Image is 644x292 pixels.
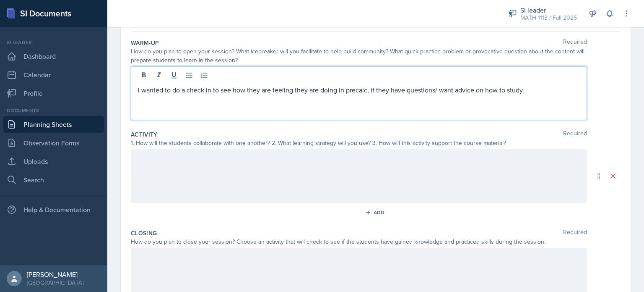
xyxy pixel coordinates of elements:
a: Uploads [3,153,104,170]
div: Documents [3,107,104,114]
div: [GEOGRAPHIC_DATA] [27,279,83,287]
div: 1. How will the students collaborate with one another? 2. What learning strategy will you use? 3.... [131,139,587,147]
div: Help & Documentation [3,201,104,218]
a: Search [3,171,104,188]
div: MATH 1113 / Fall 2025 [520,13,577,22]
label: Warm-Up [131,39,159,47]
div: How do you plan to close your session? Choose an activity that will check to see if the students ... [131,237,587,246]
div: Si leader [520,5,577,15]
p: I wanted to do a check in to see how they are feeling they are doing in precalc, if they have que... [138,85,580,95]
button: Add [362,206,390,219]
a: Dashboard [3,48,104,65]
div: Si leader [3,39,104,46]
a: Observation Forms [3,134,104,151]
label: Activity [131,130,158,139]
div: How do you plan to open your session? What icebreaker will you facilitate to help build community... [131,47,587,65]
div: [PERSON_NAME] [27,270,83,279]
label: Closing [131,229,157,237]
span: Required [563,39,587,47]
a: Profile [3,85,104,102]
span: Required [563,229,587,237]
div: Add [367,209,385,216]
a: Calendar [3,66,104,83]
span: Required [563,130,587,139]
a: Planning Sheets [3,116,104,133]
